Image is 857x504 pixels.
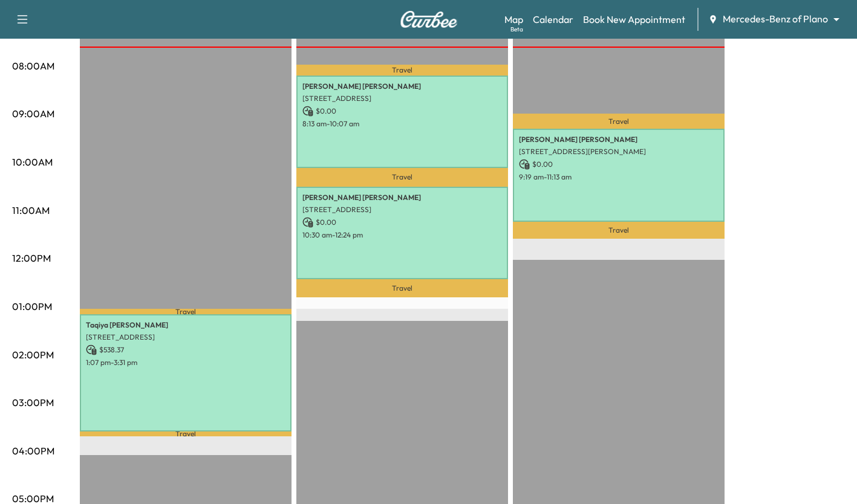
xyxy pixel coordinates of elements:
[80,431,292,436] p: Travel
[12,155,53,169] p: 10:00AM
[80,309,292,314] p: Travel
[86,320,285,330] p: Taqiya [PERSON_NAME]
[519,147,719,157] p: [STREET_ADDRESS][PERSON_NAME]
[504,12,523,27] a: MapBeta
[513,114,725,129] p: Travel
[302,217,502,228] p: $ 0.00
[12,59,54,73] p: 08:00AM
[12,251,51,265] p: 12:00PM
[12,299,52,314] p: 01:00PM
[86,344,285,355] p: $ 538.37
[519,172,719,182] p: 9:19 am - 11:13 am
[519,159,719,170] p: $ 0.00
[302,106,502,117] p: $ 0.00
[302,119,502,129] p: 8:13 am - 10:07 am
[302,82,502,91] p: [PERSON_NAME] [PERSON_NAME]
[296,279,508,297] p: Travel
[302,230,502,240] p: 10:30 am - 12:24 pm
[296,65,508,75] p: Travel
[519,135,719,144] p: [PERSON_NAME] [PERSON_NAME]
[302,205,502,215] p: [STREET_ADDRESS]
[302,94,502,103] p: [STREET_ADDRESS]
[12,444,54,458] p: 04:00PM
[86,358,285,367] p: 1:07 pm - 3:31 pm
[12,106,54,121] p: 09:00AM
[510,25,523,34] div: Beta
[302,193,502,202] p: [PERSON_NAME] [PERSON_NAME]
[723,12,828,26] span: Mercedes-Benz of Plano
[583,12,685,27] a: Book New Appointment
[513,222,725,239] p: Travel
[12,203,50,218] p: 11:00AM
[533,12,573,27] a: Calendar
[86,332,285,342] p: [STREET_ADDRESS]
[12,395,54,410] p: 03:00PM
[12,347,54,362] p: 02:00PM
[296,168,508,187] p: Travel
[400,11,458,28] img: Curbee Logo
